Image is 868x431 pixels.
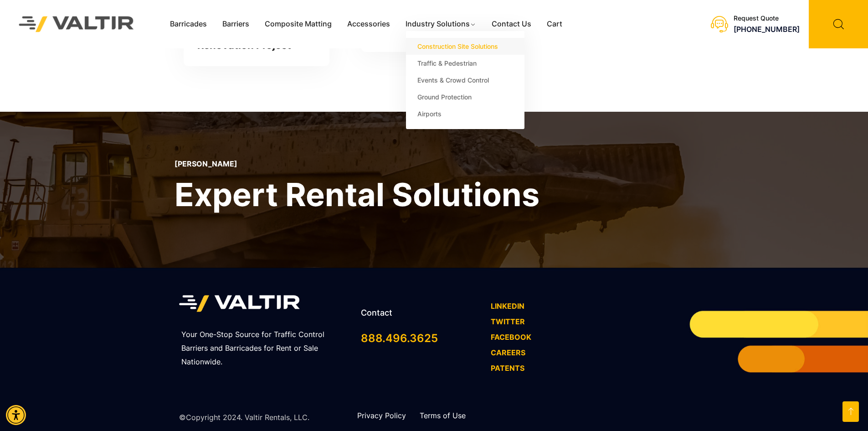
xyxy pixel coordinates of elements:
[361,308,482,318] h2: Contact
[257,17,339,31] a: Composite Matting
[406,88,524,105] a: Ground Protection
[339,17,398,31] a: Accessories
[491,301,524,311] a: LINKEDIN - open in a new tab
[491,348,525,357] a: CAREERS
[162,17,215,31] a: Barricades
[484,17,539,31] a: Contact Us
[491,332,531,342] a: FACEBOOK - open in a new tab
[179,411,309,425] p: ©Copyright 2024. Valtir Rentals, LLC.
[491,363,524,373] a: PATENTS
[357,411,406,420] a: Privacy Policy
[734,25,800,34] a: call (888) 496-3625
[175,174,539,215] h2: Expert Rental Solutions
[406,55,524,72] a: Traffic & Pedestrian
[181,328,349,369] p: Your One-Stop Source for Traffic Control Barriers and Barricades for Rent or Sale Nationwide.
[7,4,146,44] img: Valtir Rentals
[6,405,26,425] div: Accessibility Menu
[398,17,484,31] a: Industry Solutions
[215,17,257,31] a: Barriers
[842,401,859,422] a: Open this option
[420,411,466,420] a: Terms of Use
[406,38,524,55] a: Construction Site Solutions
[734,15,800,22] div: Request Quote
[406,72,524,88] a: Events & Crowd Control
[179,291,300,317] img: Valtir Rentals
[491,317,525,326] a: TWITTER - open in a new tab
[539,17,570,31] a: Cart
[361,332,438,345] a: call 888.496.3625
[406,105,524,122] a: Airports
[175,160,539,168] p: [PERSON_NAME]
